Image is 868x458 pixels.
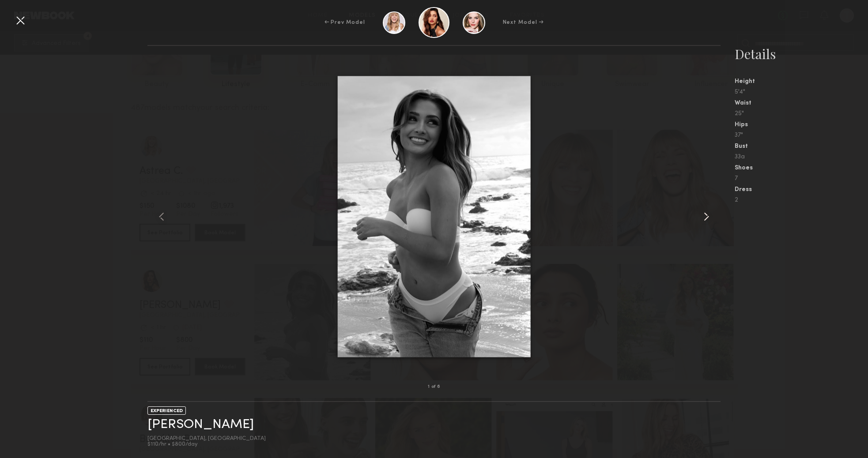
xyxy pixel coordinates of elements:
[735,143,868,150] div: Bust
[735,79,868,85] div: Height
[147,406,186,415] div: EXPERIENCED
[147,442,266,447] div: $110/hr • $800/day
[735,154,868,160] div: 33a
[147,418,254,432] a: [PERSON_NAME]
[735,187,868,193] div: Dress
[735,197,868,203] div: 2
[735,122,868,128] div: Hips
[147,436,266,442] div: [GEOGRAPHIC_DATA], [GEOGRAPHIC_DATA]
[735,100,868,106] div: Waist
[735,45,868,63] div: Details
[735,89,868,95] div: 5'4"
[735,176,868,182] div: 7
[735,132,868,139] div: 37"
[325,19,365,26] div: ← Prev Model
[735,165,868,171] div: Shoes
[428,385,440,389] div: 1 of 6
[735,111,868,117] div: 25"
[503,19,544,26] div: Next Model →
